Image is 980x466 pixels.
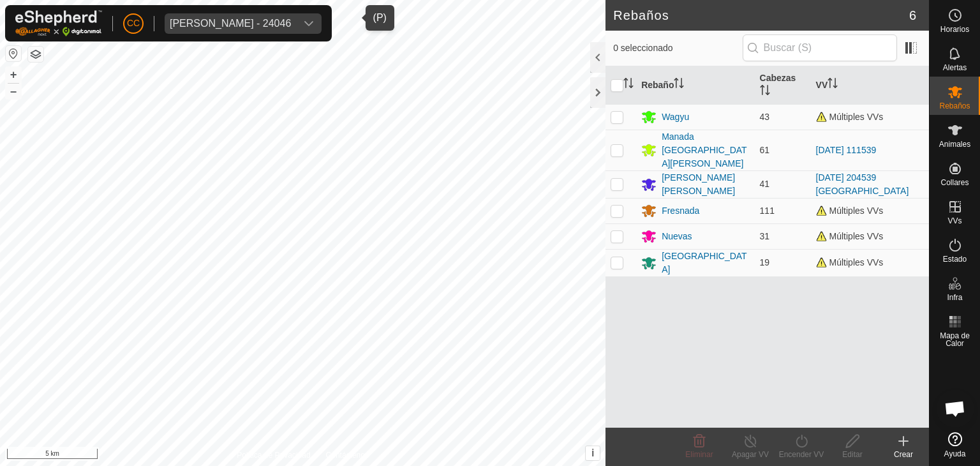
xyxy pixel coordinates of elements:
[685,450,713,459] span: Eliminar
[943,255,967,263] span: Estado
[662,110,689,124] div: Wagyu
[6,84,21,99] button: –
[6,67,21,82] button: +
[591,447,594,458] span: i
[816,206,884,216] span: Múltiples VVs
[909,6,916,25] span: 6
[743,34,897,61] input: Buscar (S)
[936,389,974,428] div: Chat abierto
[760,179,770,189] span: 41
[662,250,749,276] div: [GEOGRAPHIC_DATA]
[760,145,770,155] span: 61
[776,449,827,460] div: Encender VV
[940,179,969,186] span: Collares
[828,80,838,90] p-sorticon: Activar para ordenar
[878,449,929,460] div: Crear
[939,140,970,148] span: Animales
[613,41,742,55] span: 0 seleccionado
[636,66,754,105] th: Rebaño
[944,450,966,458] span: Ayuda
[760,206,775,216] span: 111
[662,171,749,198] div: [PERSON_NAME] [PERSON_NAME]
[816,112,884,122] span: Múltiples VVs
[662,204,699,218] div: Fresnada
[943,64,967,71] span: Alertas
[170,19,291,29] div: [PERSON_NAME] - 24046
[760,231,770,241] span: 31
[760,112,770,122] span: 43
[15,10,102,36] img: Logo Gallagher
[662,230,692,243] div: Nuevas
[725,449,776,460] div: Apagar VV
[326,449,369,461] a: Contáctenos
[947,217,961,225] span: VVs
[623,80,634,90] p-sorticon: Activar para ordenar
[947,294,962,301] span: Infra
[827,449,878,460] div: Editar
[755,66,811,105] th: Cabezas
[760,87,770,97] p-sorticon: Activar para ordenar
[816,257,884,267] span: Múltiples VVs
[811,66,929,105] th: VV
[165,13,296,34] span: Melquiades Almagro Garcia - 24046
[816,145,877,155] a: [DATE] 111539
[28,47,43,62] button: Capas del Mapa
[940,26,969,33] span: Horarios
[6,46,21,61] button: Restablecer Mapa
[127,17,140,30] span: CC
[674,80,684,90] p-sorticon: Activar para ordenar
[296,13,322,34] div: dropdown trigger
[237,449,310,461] a: Política de Privacidad
[816,231,884,241] span: Múltiples VVs
[586,446,600,460] button: i
[933,332,977,347] span: Mapa de Calor
[662,130,749,170] div: Manada [GEOGRAPHIC_DATA][PERSON_NAME]
[939,102,970,110] span: Rebaños
[816,172,909,196] a: [DATE] 204539 [GEOGRAPHIC_DATA]
[613,8,909,23] h2: Rebaños
[930,427,980,463] a: Ayuda
[760,257,770,267] span: 19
